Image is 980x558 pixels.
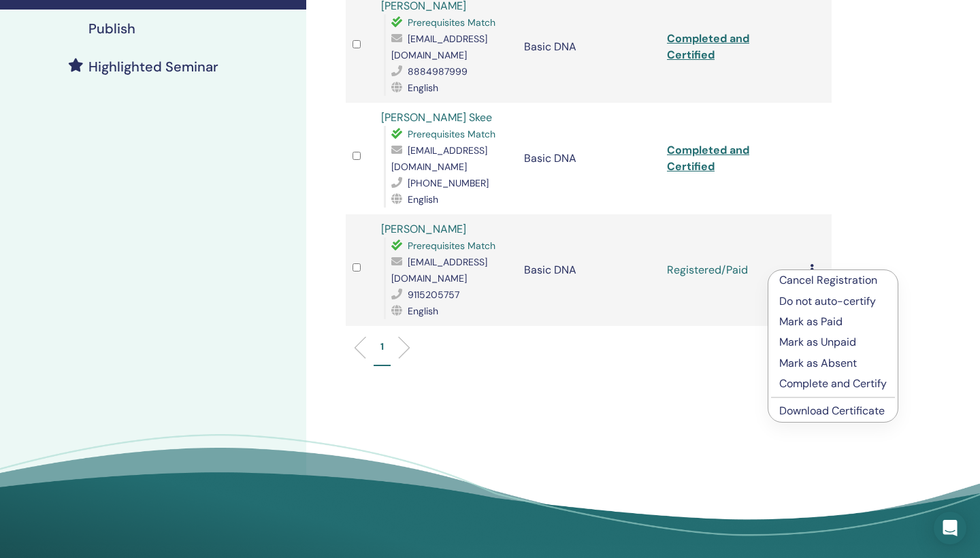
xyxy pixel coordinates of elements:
[667,31,749,62] a: Completed and Certified
[88,20,135,37] h4: Publish
[391,256,487,284] span: [EMAIL_ADDRESS][DOMAIN_NAME]
[934,512,966,544] div: Open Intercom Messenger
[779,272,887,289] p: Cancel Registration
[779,355,887,372] p: Mark as Absent
[381,222,466,236] a: [PERSON_NAME]
[779,404,885,418] a: Download Certificate
[391,33,487,61] span: [EMAIL_ADDRESS][DOMAIN_NAME]
[408,82,438,94] span: English
[408,289,459,301] span: 9115205757
[517,103,660,214] td: Basic DNA
[779,293,887,310] p: Do not auto-certify
[779,334,887,350] p: Mark as Unpaid
[408,240,495,252] span: Prerequisites Match
[408,177,489,189] span: [PHONE_NUMBER]
[391,144,487,173] span: [EMAIL_ADDRESS][DOMAIN_NAME]
[408,193,438,206] span: English
[408,305,438,317] span: English
[667,143,749,174] a: Completed and Certified
[408,65,468,78] span: 8884987999
[381,110,492,125] a: [PERSON_NAME] Skee
[88,59,218,75] h4: Highlighted Seminar
[779,376,887,392] p: Complete and Certify
[779,314,887,330] p: Mark as Paid
[408,16,495,29] span: Prerequisites Match
[517,214,660,326] td: Basic DNA
[408,128,495,140] span: Prerequisites Match
[380,340,384,354] p: 1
